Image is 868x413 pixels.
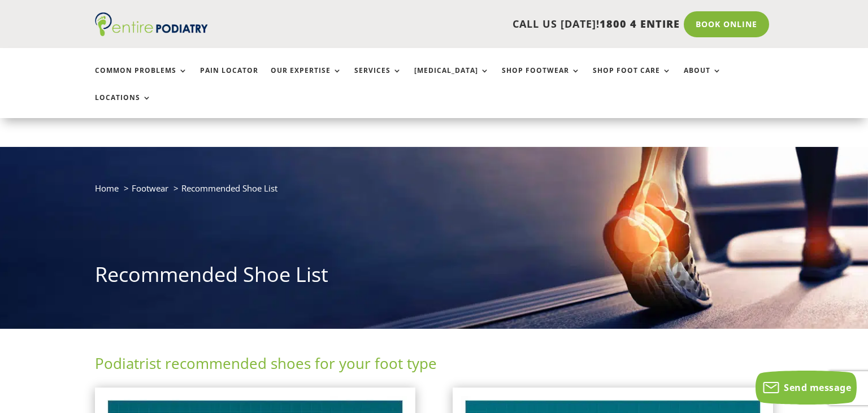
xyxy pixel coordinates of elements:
[271,67,342,91] a: Our Expertise
[414,67,489,91] a: [MEDICAL_DATA]
[95,12,208,36] img: logo (1)
[593,67,671,91] a: Shop Foot Care
[95,67,188,91] a: Common Problems
[600,17,680,31] span: 1800 4 ENTIRE
[95,260,773,294] h1: Recommended Shoe List
[684,11,769,37] a: Book Online
[132,182,168,194] a: Footwear
[784,381,851,394] span: Send message
[95,94,151,118] a: Locations
[95,181,773,204] nav: breadcrumb
[95,353,773,379] h2: Podiatrist recommended shoes for your foot type
[95,27,208,38] a: Entire Podiatry
[502,67,580,91] a: Shop Footwear
[684,67,722,91] a: About
[756,371,857,405] button: Send message
[181,182,277,194] span: Recommended Shoe List
[95,182,119,194] a: Home
[200,67,258,91] a: Pain Locator
[354,67,402,91] a: Services
[251,17,680,32] p: CALL US [DATE]!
